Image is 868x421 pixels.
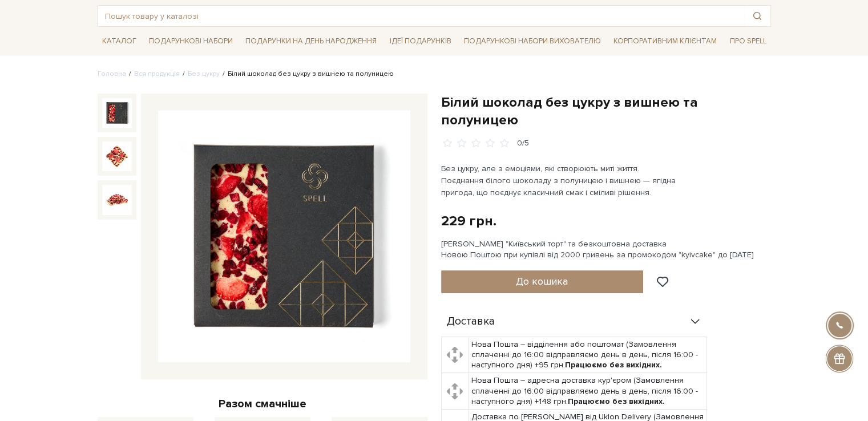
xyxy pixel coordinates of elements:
span: До кошика [516,275,568,288]
img: Білий шоколад без цукру з вишнею та полуницею [158,111,410,363]
a: Без цукру [188,70,220,78]
a: Подарункові набори [144,33,237,50]
a: Про Spell [725,33,770,50]
a: Ідеї подарунків [385,33,455,50]
h1: Білий шоколад без цукру з вишнею та полуницею [441,94,771,129]
span: Без цукру, але з емоціями, які створюють миті життя. [441,164,639,173]
b: Працюємо без вихідних. [568,396,665,406]
div: [PERSON_NAME] "Київський торт" та безкоштовна доставка Новою Поштою при купівлі від 2000 гривень ... [441,239,771,260]
td: Нова Пошта – адресна доставка кур'єром (Замовлення сплаченні до 16:00 відправляємо день в день, п... [469,373,706,410]
a: Корпоративним клієнтам [609,31,721,51]
td: Нова Пошта – відділення або поштомат (Замовлення сплаченні до 16:00 відправляємо день в день, піс... [469,337,706,373]
a: Головна [98,70,126,78]
li: Білий шоколад без цукру з вишнею та полуницею [220,69,394,79]
span: Доставка [447,317,495,327]
div: 0/5 [517,138,529,149]
button: До кошика [441,270,644,293]
img: Білий шоколад без цукру з вишнею та полуницею [102,185,132,214]
img: Білий шоколад без цукру з вишнею та полуницею [102,141,132,171]
a: Подарунки на День народження [241,33,381,50]
a: Каталог [98,33,141,50]
button: Пошук товару у каталозі [744,6,770,26]
div: 229 грн. [441,212,496,230]
div: Разом смачніше [98,396,427,411]
b: Працюємо без вихідних. [565,360,662,370]
a: Подарункові набори вихователю [459,31,605,51]
span: Поєднання білого шоколаду з полуницею і вишнею — ягідна пригода, що поєднує класичний смак і сміл... [441,176,678,197]
input: Пошук товару у каталозі [98,6,744,26]
img: Білий шоколад без цукру з вишнею та полуницею [102,98,132,128]
a: Вся продукція [134,70,180,78]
